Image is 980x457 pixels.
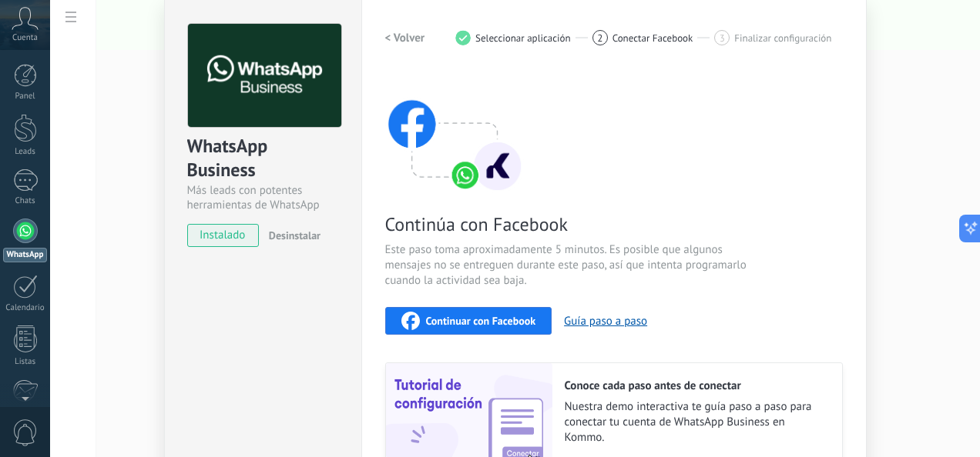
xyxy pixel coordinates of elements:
img: connect with facebook [385,70,524,193]
span: Continuar con Facebook [426,315,536,326]
button: < Volver [385,24,425,52]
div: Listas [3,357,48,367]
span: 2 [597,32,602,45]
div: Panel [3,92,48,102]
span: Desinstalar [269,228,321,242]
div: Leads [3,147,48,157]
button: Guía paso a paso [564,314,647,329]
span: Continúa con Facebook [385,212,752,236]
div: WhatsApp [3,248,47,262]
span: Finalizar configuración [734,32,831,44]
span: Nuestra demo interactiva te guía paso a paso para conectar tu cuenta de WhatsApp Business en Kommo. [565,399,827,445]
img: logo_main.png [188,24,341,128]
span: Conectar Facebook [612,32,693,44]
div: Chats [3,196,48,206]
div: Calendario [3,303,48,313]
h2: < Volver [385,31,425,45]
span: Seleccionar aplicación [475,32,571,44]
div: WhatsApp Business [187,134,339,183]
button: Continuar con Facebook [385,307,552,335]
button: Desinstalar [263,224,321,247]
span: Este paso toma aproximadamente 5 minutos. Es posible que algunos mensajes no se entreguen durante... [385,242,752,289]
span: instalado [188,224,258,247]
h2: Conoce cada paso antes de conectar [565,379,827,393]
span: 3 [720,32,725,45]
div: Más leads con potentes herramientas de WhatsApp [187,183,339,212]
span: Cuenta [12,33,38,43]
